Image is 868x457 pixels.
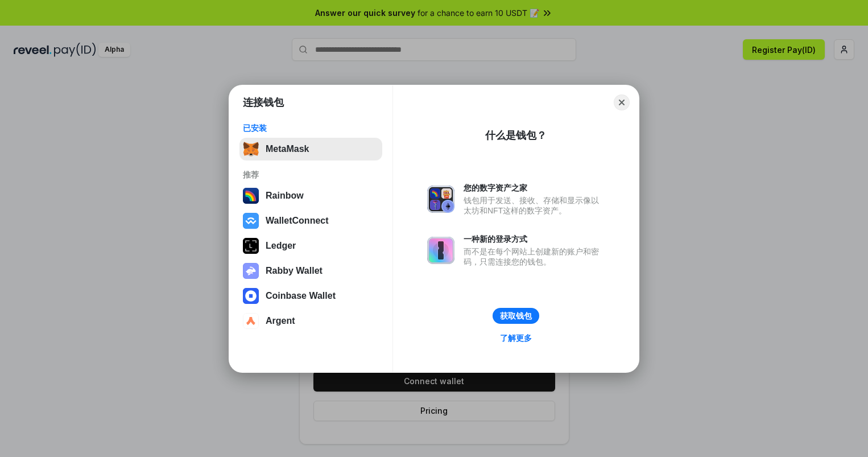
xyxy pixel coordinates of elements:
img: svg+xml,%3Csvg%20xmlns%3D%22http%3A%2F%2Fwww.w3.org%2F2000%2Fsvg%22%20fill%3D%22none%22%20viewBox... [243,263,259,279]
img: svg+xml,%3Csvg%20width%3D%22120%22%20height%3D%22120%22%20viewBox%3D%220%200%20120%20120%22%20fil... [243,188,259,204]
div: 您的数字资产之家 [464,183,605,193]
img: svg+xml,%3Csvg%20width%3D%2228%22%20height%3D%2228%22%20viewBox%3D%220%200%2028%2028%22%20fill%3D... [243,213,259,229]
div: 什么是钱包？ [485,129,547,142]
div: 已安装 [243,123,379,133]
div: 钱包用于发送、接收、存储和显示像以太坊和NFT这样的数字资产。 [464,195,605,216]
button: Close [614,94,630,110]
div: Coinbase Wallet [266,291,336,301]
div: 一种新的登录方式 [464,234,605,244]
img: svg+xml,%3Csvg%20width%3D%2228%22%20height%3D%2228%22%20viewBox%3D%220%200%2028%2028%22%20fill%3D... [243,288,259,304]
h1: 连接钱包 [243,96,284,109]
div: WalletConnect [266,216,329,226]
button: WalletConnect [239,209,382,232]
div: Ledger [266,241,296,251]
img: svg+xml,%3Csvg%20width%3D%2228%22%20height%3D%2228%22%20viewBox%3D%220%200%2028%2028%22%20fill%3D... [243,313,259,329]
div: Rabby Wallet [266,266,323,276]
img: svg+xml,%3Csvg%20xmlns%3D%22http%3A%2F%2Fwww.w3.org%2F2000%2Fsvg%22%20width%3D%2228%22%20height%3... [243,238,259,254]
button: Coinbase Wallet [239,285,382,307]
img: svg+xml,%3Csvg%20xmlns%3D%22http%3A%2F%2Fwww.w3.org%2F2000%2Fsvg%22%20fill%3D%22none%22%20viewBox... [427,186,454,213]
button: Argent [239,310,382,332]
button: 获取钱包 [493,308,539,324]
div: 而不是在每个网站上创建新的账户和密码，只需连接您的钱包。 [464,246,605,267]
button: MetaMask [239,138,382,160]
div: MetaMask [266,144,309,154]
div: 获取钱包 [500,311,532,321]
button: Rainbow [239,184,382,207]
div: Rainbow [266,191,304,201]
img: svg+xml,%3Csvg%20xmlns%3D%22http%3A%2F%2Fwww.w3.org%2F2000%2Fsvg%22%20fill%3D%22none%22%20viewBox... [427,237,454,264]
div: 推荐 [243,170,379,180]
button: Ledger [239,234,382,257]
a: 了解更多 [493,331,539,345]
div: Argent [266,316,295,326]
div: 了解更多 [500,333,532,343]
img: svg+xml,%3Csvg%20fill%3D%22none%22%20height%3D%2233%22%20viewBox%3D%220%200%2035%2033%22%20width%... [243,141,259,157]
button: Rabby Wallet [239,260,382,282]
